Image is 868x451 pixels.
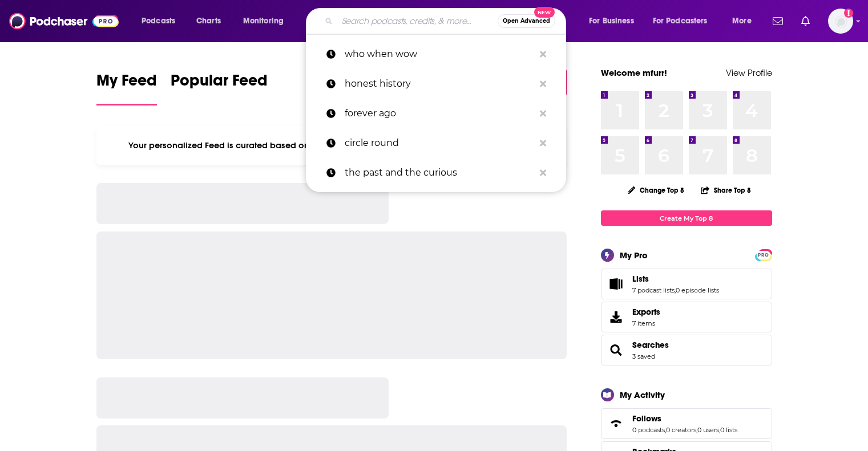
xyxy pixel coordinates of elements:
span: Monitoring [243,13,284,29]
a: 0 creators [666,426,696,434]
button: open menu [134,12,190,30]
p: circle round [345,128,534,158]
input: Search podcasts, credits, & more... [337,12,498,30]
button: open menu [645,12,724,30]
span: 7 items [632,319,660,327]
button: open menu [235,12,298,30]
a: My Feed [96,71,157,105]
button: open menu [581,12,648,30]
span: My Feed [96,71,157,97]
div: Search podcasts, credits, & more... [317,8,577,34]
span: For Business [589,13,634,29]
img: Podchaser - Follow, Share and Rate Podcasts [9,10,119,32]
a: Searches [632,340,669,350]
span: , [696,426,697,434]
span: Exports [632,307,660,317]
p: forever ago [345,99,534,128]
button: Open AdvancedNew [498,14,555,28]
button: Show profile menu [828,9,853,34]
a: Exports [601,302,772,332]
span: Podcasts [142,13,175,29]
span: Exports [605,309,628,325]
span: Logged in as mfurr [828,9,853,34]
span: For Podcasters [653,13,708,29]
a: Popular Feed [171,71,268,105]
span: New [534,7,555,18]
a: 0 podcasts [632,426,665,434]
span: , [675,286,676,294]
a: Follows [605,416,628,432]
a: Lists [605,276,628,292]
a: View Profile [726,67,772,78]
a: the past and the curious [306,158,566,188]
a: Follows [632,413,737,424]
span: Open Advanced [503,18,550,24]
p: who when wow [345,39,534,69]
a: 0 lists [720,426,737,434]
span: PRO [757,251,770,259]
div: Your personalized Feed is curated based on the Podcasts, Creators, Users, and Lists that you Follow. [96,126,567,165]
a: Lists [632,274,719,284]
span: More [732,13,752,29]
button: Share Top 8 [700,179,752,201]
button: open menu [724,12,766,30]
button: Change Top 8 [621,183,692,197]
a: who when wow [306,39,566,69]
a: circle round [306,128,566,158]
a: 0 users [697,426,719,434]
p: honest history [345,69,534,99]
span: Charts [196,13,221,29]
a: Charts [189,12,228,30]
a: 0 episode lists [676,286,719,294]
a: Create My Top 8 [601,210,772,226]
a: 3 saved [632,352,655,360]
div: My Pro [620,250,648,261]
span: , [719,426,720,434]
a: forever ago [306,99,566,128]
a: Welcome mfurr! [601,67,667,78]
span: Follows [601,408,772,439]
a: 7 podcast lists [632,286,675,294]
img: User Profile [828,9,853,34]
a: PRO [757,250,770,259]
svg: Add a profile image [844,9,853,18]
a: Show notifications dropdown [797,11,814,31]
a: Searches [605,342,628,358]
span: Lists [632,274,649,284]
span: Follows [632,413,661,424]
a: Show notifications dropdown [768,11,788,31]
p: the past and the curious [345,158,534,188]
span: Popular Feed [171,71,268,97]
span: Searches [601,335,772,365]
span: , [665,426,666,434]
div: My Activity [620,389,665,400]
a: honest history [306,69,566,99]
span: Lists [601,269,772,299]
